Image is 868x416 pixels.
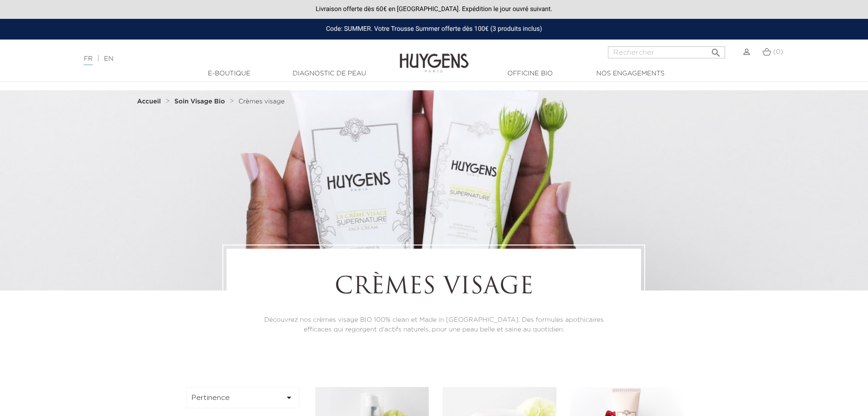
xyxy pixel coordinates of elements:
button:  [708,44,724,56]
input: Rechercher [608,46,725,58]
a: Accueil [137,98,163,105]
img: Huygens [400,39,469,74]
a: FR [84,56,92,65]
strong: Accueil [137,98,161,105]
span: (0) [773,49,783,55]
span: Crèmes visage [238,98,284,105]
a: Crèmes visage [238,98,284,105]
p: Découvrez nos crèmes visage BIO 100% clean et Made in [GEOGRAPHIC_DATA]. Des formules apothicaire... [252,315,616,335]
div: | [79,53,355,64]
a: Diagnostic de peau [284,69,375,79]
a: E-Boutique [183,69,275,79]
a: Soin Visage Bio [175,98,227,105]
i:  [710,45,721,56]
strong: Soin Visage Bio [175,98,225,105]
button: Pertinence [186,387,300,408]
a: Nos engagements [584,69,676,79]
h1: Crèmes visage [252,274,616,302]
a: Officine Bio [484,69,576,79]
i:  [284,392,295,403]
a: EN [104,56,113,62]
